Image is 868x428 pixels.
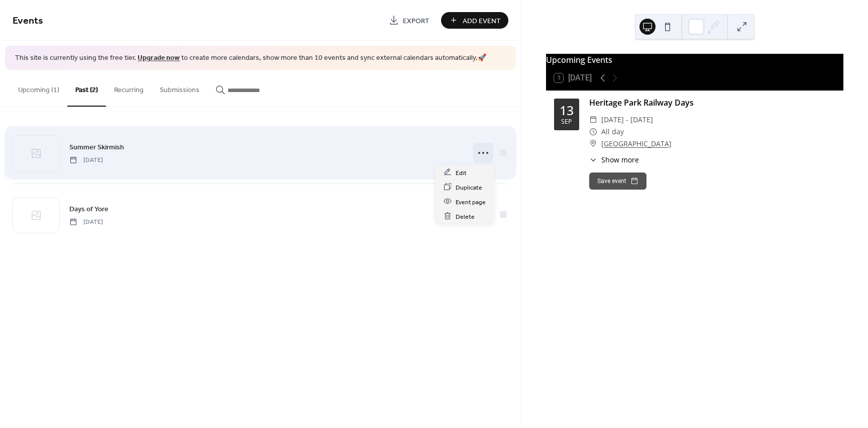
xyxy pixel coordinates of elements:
a: [GEOGRAPHIC_DATA] [601,138,672,150]
a: Days of Yore [69,203,108,215]
div: ​ [589,126,597,138]
div: Heritage Park Railway Days [589,97,835,109]
div: ​ [589,154,597,165]
div: Sep [561,119,572,125]
span: [DATE] - [DATE] [601,114,653,126]
span: Duplicate [456,182,482,193]
div: ​ [589,138,597,150]
button: Past (2) [67,70,106,107]
button: Recurring [106,70,152,106]
span: Export [403,16,429,26]
span: [DATE] [69,155,103,164]
span: This site is currently using the free tier. to create more calendars, show more than 10 events an... [15,53,486,63]
div: ​ [589,114,597,126]
a: Upgrade now [138,51,180,65]
div: 13 [560,104,574,117]
span: Days of Yore [69,204,108,214]
button: Save event [589,173,646,190]
button: Submissions [152,70,207,106]
span: Delete [456,211,475,222]
a: Summer Skirmish [69,141,124,153]
button: ​Show more [589,154,639,165]
span: Edit [456,167,467,178]
button: Upcoming (1) [10,70,67,106]
span: Summer Skirmish [69,142,124,152]
span: Add Event [463,16,501,26]
button: Add Event [441,12,508,29]
span: Events [13,11,43,31]
span: All day [601,126,624,138]
span: Show more [601,154,639,165]
span: [DATE] [69,217,103,226]
span: Event page [456,197,486,207]
div: Upcoming Events [546,54,843,66]
a: Export [381,12,437,29]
